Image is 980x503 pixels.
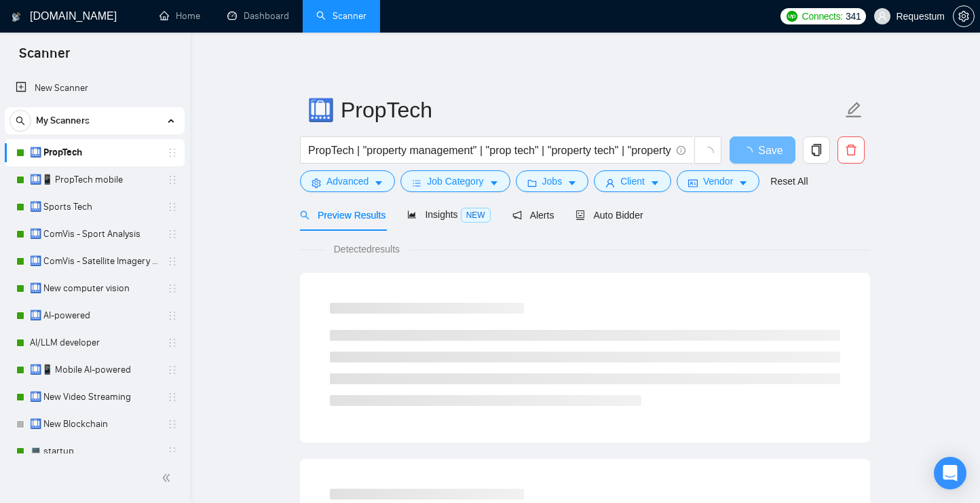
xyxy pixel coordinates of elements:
[30,275,159,302] a: 🛄 New computer vision
[427,174,483,189] span: Job Category
[167,310,178,321] span: holder
[730,136,795,164] button: Save
[30,248,159,275] a: 🛄 ComVis - Satellite Imagery Analysis
[167,446,178,457] span: holder
[576,210,643,221] span: Auto Bidder
[953,5,975,27] button: setting
[167,392,178,403] span: holder
[567,178,577,188] span: caret-down
[167,174,178,185] span: holder
[162,471,175,485] span: double-left
[650,178,660,188] span: caret-down
[312,178,321,188] span: setting
[12,6,21,28] img: logo
[300,210,385,221] span: Preview Results
[846,9,861,24] span: 341
[30,139,159,166] a: 🛄 PropTech
[787,11,797,22] img: upwork-logo.png
[838,144,864,156] span: delete
[30,193,159,221] a: 🛄 Sports Tech
[412,178,421,188] span: bars
[308,142,671,159] input: Search Freelance Jobs...
[324,242,409,257] span: Detected results
[407,210,417,219] span: area-chart
[837,136,865,164] button: delete
[167,202,178,212] span: holder
[688,178,698,188] span: idcard
[159,10,200,22] a: homeHome
[512,210,554,221] span: Alerts
[300,210,309,220] span: search
[605,178,615,188] span: user
[677,146,685,155] span: info-circle
[845,101,863,119] span: edit
[30,329,159,356] a: AI/LLM developer
[527,178,537,188] span: folder
[5,75,185,102] li: New Scanner
[934,457,966,489] div: Open Intercom Messenger
[8,43,81,72] span: Scanner
[802,9,843,24] span: Connects:
[400,170,510,192] button: barsJob Categorycaret-down
[167,147,178,158] span: holder
[30,221,159,248] a: 🛄 ComVis - Sport Analysis
[542,174,563,189] span: Jobs
[576,210,585,220] span: robot
[10,110,31,132] button: search
[702,147,714,159] span: loading
[758,142,783,159] span: Save
[804,144,829,156] span: copy
[300,170,395,192] button: settingAdvancedcaret-down
[461,208,491,223] span: NEW
[30,166,159,193] a: 🛄📱 PropTech mobile
[594,170,671,192] button: userClientcaret-down
[36,107,90,134] span: My Scanners
[803,136,830,164] button: copy
[167,229,178,240] span: holder
[407,209,490,220] span: Insights
[516,170,589,192] button: folderJobscaret-down
[307,93,842,127] input: Scanner name...
[326,174,369,189] span: Advanced
[878,12,887,21] span: user
[953,11,975,22] a: setting
[10,116,31,126] span: search
[30,438,159,465] a: 💻 startup
[703,174,733,189] span: Vendor
[16,75,174,102] a: New Scanner
[620,174,645,189] span: Client
[30,356,159,384] a: 🛄📱 Mobile AI-powered
[167,256,178,267] span: holder
[374,178,383,188] span: caret-down
[167,365,178,375] span: holder
[677,170,759,192] button: idcardVendorcaret-down
[770,174,808,189] a: Reset All
[167,419,178,430] span: holder
[30,384,159,411] a: 🛄 New Video Streaming
[167,283,178,294] span: holder
[316,10,366,22] a: searchScanner
[30,302,159,329] a: 🛄 AI-powered
[512,210,522,220] span: notification
[30,411,159,438] a: 🛄 New Blockchain
[742,147,758,157] span: loading
[738,178,748,188] span: caret-down
[167,337,178,348] span: holder
[954,11,974,22] span: setting
[227,10,289,22] a: dashboardDashboard
[489,178,499,188] span: caret-down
